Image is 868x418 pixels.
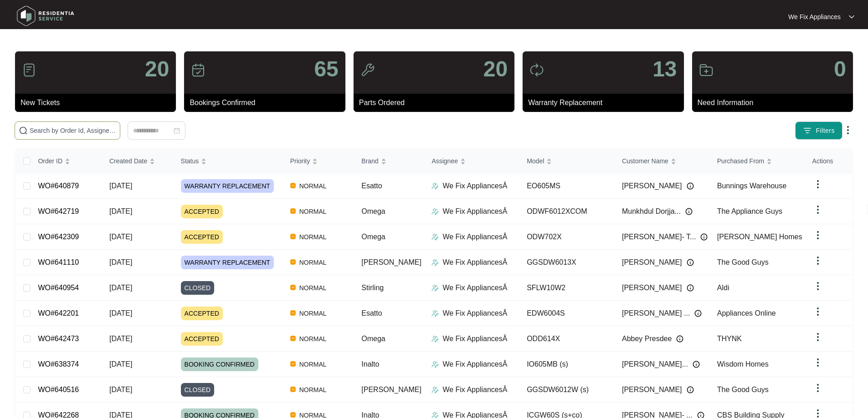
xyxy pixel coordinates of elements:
[717,360,769,368] span: Wisdom Homes
[442,308,507,319] p: We Fix AppliancesÂ
[519,149,615,173] th: Model
[694,310,702,317] img: Info icon
[296,232,330,242] span: NORMAL
[788,12,841,21] p: We Fix Appliances
[109,335,132,342] span: [DATE]
[431,156,458,166] span: Assignee
[296,384,330,395] span: NORMAL
[361,284,384,292] span: Stirling
[842,125,853,136] img: dropdown arrow
[622,206,681,217] span: Munkhdul Dorjja...
[812,383,823,393] img: dropdown arrow
[296,181,330,191] span: NORMAL
[622,156,668,166] span: Customer Name
[181,179,274,193] span: WARRANTY REPLACEMENT
[109,284,132,292] span: [DATE]
[38,386,79,393] a: WO#640516
[431,386,439,393] img: Assigner Icon
[849,15,854,19] img: dropdown arrow
[519,173,615,199] td: EO605MS
[283,149,354,173] th: Priority
[622,232,696,242] span: [PERSON_NAME]- T...
[361,156,378,166] span: Brand
[431,233,439,241] img: Assigner Icon
[19,126,28,135] img: search-icon
[527,156,544,166] span: Model
[812,332,823,342] img: dropdown arrow
[693,361,700,368] img: Info icon
[622,308,690,319] span: [PERSON_NAME] ...
[361,335,385,342] span: Omega
[519,250,615,275] td: GGSDW6013X
[290,156,310,166] span: Priority
[181,230,223,244] span: ACCEPTED
[622,359,688,370] span: [PERSON_NAME]...
[431,310,439,317] img: Assigner Icon
[519,199,615,224] td: ODWF6012XCOM
[314,58,338,80] p: 65
[290,387,296,392] img: Vercel Logo
[290,183,296,188] img: Vercel Logo
[717,335,742,342] span: THYNK
[22,63,36,77] img: icon
[812,204,823,215] img: dropdown arrow
[14,2,77,30] img: residentia service logo
[622,257,682,268] span: [PERSON_NAME]
[442,333,507,344] p: We Fix AppliancesÂ
[109,156,147,166] span: Created Date
[803,126,812,135] img: filter icon
[717,207,782,215] span: The Appliance Guys
[290,208,296,214] img: Vercel Logo
[699,63,714,77] img: icon
[359,97,514,108] p: Parts Ordered
[717,386,769,393] span: The Good Guys
[519,301,615,326] td: EDW6004S
[816,126,835,136] span: Filters
[361,309,382,317] span: Esatto
[38,207,79,215] a: WO#642719
[296,282,330,293] span: NORMAL
[360,63,375,77] img: icon
[21,97,176,108] p: New Tickets
[296,333,330,344] span: NORMAL
[361,233,385,241] span: Omega
[687,259,694,266] img: Info icon
[38,360,79,368] a: WO#638374
[424,149,519,173] th: Assignee
[710,149,805,173] th: Purchased From
[483,58,508,80] p: 20
[717,156,764,166] span: Purchased From
[442,257,507,268] p: We Fix AppliancesÂ
[38,156,62,166] span: Order ID
[622,333,672,344] span: Abbey Presdee
[361,258,421,266] span: [PERSON_NAME]
[431,335,439,342] img: Assigner Icon
[181,256,274,269] span: WARRANTY REPLACEMENT
[700,233,708,241] img: Info icon
[296,308,330,319] span: NORMAL
[361,386,421,393] span: [PERSON_NAME]
[622,282,682,293] span: [PERSON_NAME]
[109,182,132,190] span: [DATE]
[698,97,853,108] p: Need Information
[38,233,79,241] a: WO#642309
[174,149,283,173] th: Status
[717,309,776,317] span: Appliances Online
[354,149,424,173] th: Brand
[676,335,683,342] img: Info icon
[812,179,823,190] img: dropdown arrow
[181,307,223,320] span: ACCEPTED
[812,230,823,241] img: dropdown arrow
[290,310,296,316] img: Vercel Logo
[812,306,823,317] img: dropdown arrow
[622,384,682,395] span: [PERSON_NAME]
[442,181,507,191] p: We Fix AppliancesÂ
[519,326,615,352] td: ODD614X
[109,207,132,215] span: [DATE]
[181,205,223,218] span: ACCEPTED
[181,156,199,166] span: Status
[519,224,615,250] td: ODW702X
[38,335,79,342] a: WO#642473
[181,358,258,371] span: BOOKING CONFIRMED
[431,284,439,292] img: Assigner Icon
